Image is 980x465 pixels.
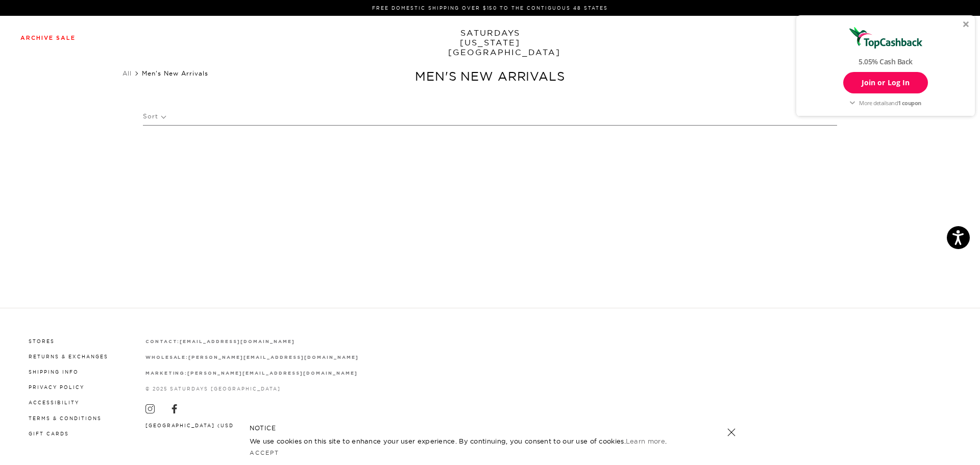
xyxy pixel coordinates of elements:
[24,4,955,12] p: FREE DOMESTIC SHIPPING OVER $150 TO THE CONTIGUOUS 48 STATES
[626,437,665,445] a: Learn more
[145,355,189,360] strong: wholesale:
[29,384,84,390] a: Privacy Policy
[188,355,358,360] strong: [PERSON_NAME][EMAIL_ADDRESS][DOMAIN_NAME]
[29,338,55,344] a: Stores
[180,338,295,344] a: [EMAIL_ADDRESS][DOMAIN_NAME]
[29,431,69,436] a: Gift Cards
[145,422,250,429] button: [GEOGRAPHIC_DATA] (USD $)
[187,371,357,376] strong: [PERSON_NAME][EMAIL_ADDRESS][DOMAIN_NAME]
[145,371,188,376] strong: marketing:
[142,69,208,77] span: Men's New Arrivals
[122,69,132,77] a: All
[250,424,730,433] h5: NOTICE
[145,339,180,344] strong: contact:
[29,369,79,375] a: Shipping Info
[180,339,295,344] strong: [EMAIL_ADDRESS][DOMAIN_NAME]
[188,354,358,360] a: [PERSON_NAME][EMAIL_ADDRESS][DOMAIN_NAME]
[250,436,694,446] p: We use cookies on this site to enhance your user experience. By continuing, you consent to our us...
[145,385,359,393] p: © 2025 Saturdays [GEOGRAPHIC_DATA]
[29,415,102,421] a: Terms & Conditions
[29,400,79,405] a: Accessibility
[187,370,357,376] a: [PERSON_NAME][EMAIL_ADDRESS][DOMAIN_NAME]
[29,354,108,359] a: Returns & Exchanges
[250,449,279,456] a: Accept
[143,105,165,128] p: Sort
[448,28,532,57] a: SATURDAYS[US_STATE][GEOGRAPHIC_DATA]
[20,35,76,41] a: Archive Sale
